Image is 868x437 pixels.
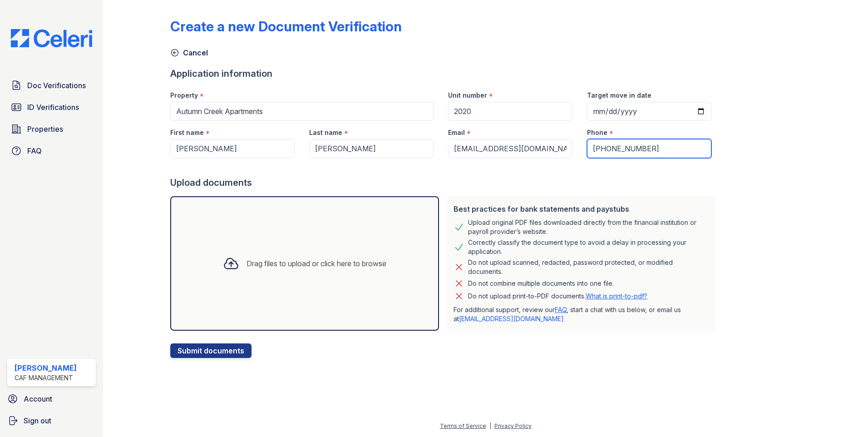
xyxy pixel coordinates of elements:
[27,145,42,156] span: FAQ
[170,176,719,189] div: Upload documents
[15,363,77,373] div: [PERSON_NAME]
[468,258,708,276] div: Do not upload scanned, redacted, password protected, or modified documents.
[555,306,567,313] a: FAQ
[4,390,99,408] a: Account
[170,47,208,58] a: Cancel
[448,91,487,100] label: Unit number
[448,128,465,137] label: Email
[587,128,607,137] label: Phone
[15,373,77,382] div: CAF Management
[459,315,564,323] a: [EMAIL_ADDRESS][DOMAIN_NAME]
[468,292,647,301] p: Do not upload print-to-PDF documents.
[27,124,63,134] span: Properties
[170,67,719,80] div: Application information
[247,258,386,269] div: Drag files to upload or click here to browse
[494,422,532,429] a: Privacy Policy
[27,102,79,113] span: ID Verifications
[587,91,651,100] label: Target move in date
[4,412,99,430] a: Sign out
[440,422,486,429] a: Terms of Service
[489,422,491,429] div: |
[7,76,96,94] a: Doc Verifications
[170,128,204,137] label: First name
[468,278,614,289] div: Do not combine multiple documents into one file.
[454,204,708,214] div: Best practices for bank statements and paystubs
[7,120,96,138] a: Properties
[7,142,96,160] a: FAQ
[27,80,86,91] span: Doc Verifications
[468,218,708,236] div: Upload original PDF files downloaded directly from the financial institution or payroll provider’...
[24,393,52,404] span: Account
[7,98,96,116] a: ID Verifications
[170,91,198,100] label: Property
[170,18,402,35] div: Create a new Document Verification
[309,128,342,137] label: Last name
[170,343,252,358] button: Submit documents
[586,292,647,300] a: What is print-to-pdf?
[24,415,51,426] span: Sign out
[468,238,708,256] div: Correctly classify the document type to avoid a delay in processing your application.
[454,305,708,323] p: For additional support, review our , start a chat with us below, or email us at
[4,29,99,47] img: CE_Logo_Blue-a8612792a0a2168367f1c8372b55b34899dd931a85d93a1a3d3e32e68fde9ad4.png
